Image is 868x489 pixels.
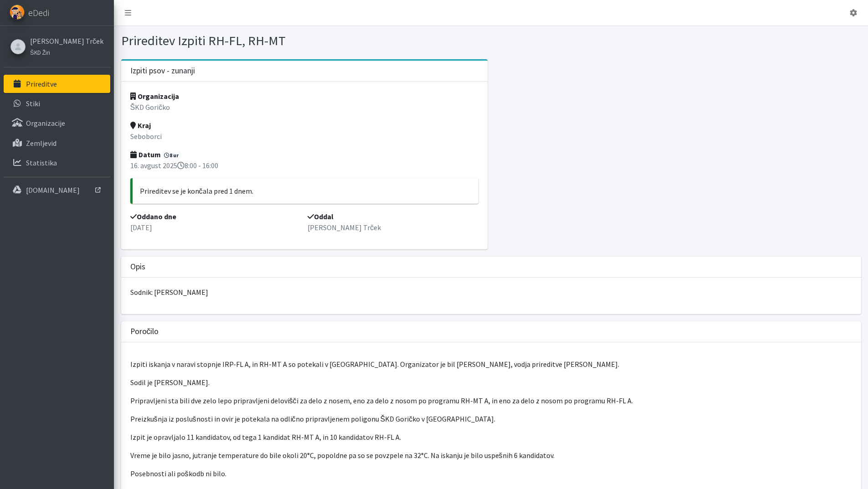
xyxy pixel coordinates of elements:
h1: Prireditev Izpiti RH-FL, RH-MT [121,33,488,49]
a: [PERSON_NAME] Trček [30,36,103,46]
h3: Poročilo [130,327,159,336]
p: Stiki [26,99,40,108]
p: Organizacije [26,118,65,128]
p: Vreme je bilo jasno, jutranje temperature do bile okoli 20°C, popoldne pa so se povzpele na 32°C.... [130,450,852,461]
strong: Oddano dne [130,212,176,221]
a: ŠKD Žiri [30,46,103,57]
a: Statistika [4,154,110,172]
p: Sodil je [PERSON_NAME]. [130,377,852,388]
p: [DOMAIN_NAME] [26,185,80,195]
p: Zemljevid [26,139,56,148]
p: [DATE] [130,222,301,233]
p: ŠKD Goričko [130,102,479,113]
p: Posebnosti ali poškodb ni bilo. [130,468,852,479]
a: Zemljevid [4,134,110,152]
a: [DOMAIN_NAME] [4,181,110,199]
p: Pripravljeni sta bili dve zelo lepo pripravljeni delovišči za delo z nosem, eno za delo z nosom p... [130,395,852,406]
h3: Opis [130,262,145,272]
strong: Kraj [130,121,151,130]
p: Izpit je opravljalo 11 kandidatov, od tega 1 kandidat RH-MT A, in 10 kandidatov RH-FL A. [130,432,852,443]
span: eDedi [28,6,49,20]
p: Seboborci [130,131,479,142]
p: Sodnik: [PERSON_NAME] [130,287,852,298]
p: [PERSON_NAME] Trček [308,222,478,233]
a: Prireditve [4,75,110,93]
p: Prireditev se je končala pred 1 dnem. [140,185,472,196]
p: Preizkušnja iz poslušnosti in ovir je potekala na odlično pripravljenem poligonu ŠKD Goričko v [G... [130,413,852,424]
a: Stiki [4,94,110,113]
strong: Oddal [308,212,334,221]
strong: Organizacija [130,92,179,101]
a: Organizacije [4,114,110,132]
p: Izpiti iskanja v naravi stopnje IRP-FL A, in RH-MT A so potekali v [GEOGRAPHIC_DATA]. Organizator... [130,359,852,370]
small: ŠKD Žiri [30,49,50,56]
img: eDedi [10,5,25,20]
p: Prireditve [26,79,57,88]
p: Statistika [26,158,57,167]
h3: Izpiti psov - zunanji [130,66,195,76]
strong: Datum [130,150,161,159]
span: 8 ur [162,151,181,160]
p: 16. avgust 2025 8:00 - 16:00 [130,160,479,171]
